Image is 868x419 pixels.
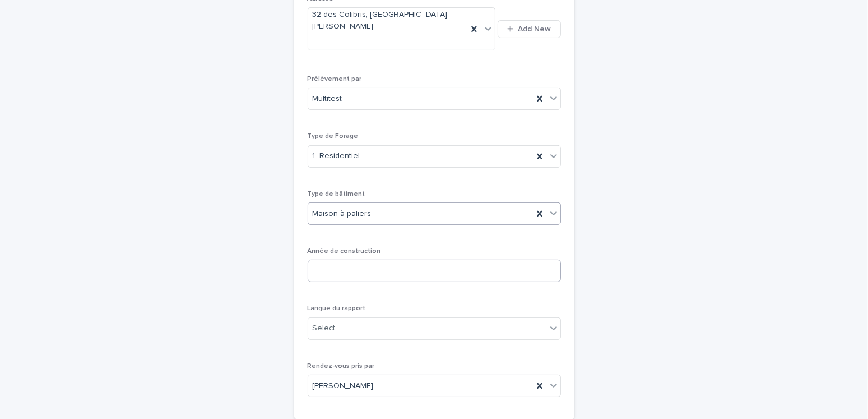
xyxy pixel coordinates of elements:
span: Prélèvement par [308,76,362,82]
span: Multitest [313,93,342,105]
span: Type de Forage [308,133,359,140]
span: 32 des Colibris, [GEOGRAPHIC_DATA][PERSON_NAME] [313,9,463,33]
button: Add New [498,20,560,38]
span: Rendez-vous pris par [308,363,375,370]
span: 1- Residentiel [313,150,360,162]
span: Type de bâtiment [308,191,365,197]
span: Langue du rapport [308,305,366,312]
span: Année de construction [308,248,381,255]
span: Add New [518,25,551,33]
span: Maison à paliers [313,208,372,220]
div: Select... [313,323,341,334]
span: [PERSON_NAME] [313,380,374,392]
